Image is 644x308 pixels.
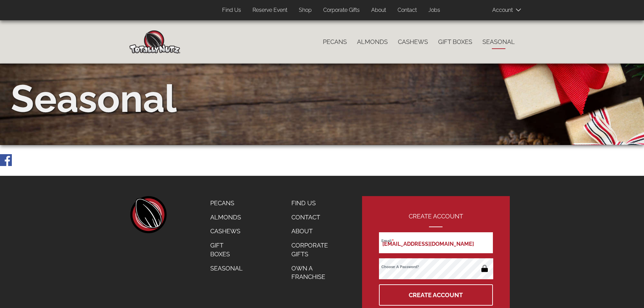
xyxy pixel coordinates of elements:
[286,261,341,284] a: Own a Franchise
[286,210,341,224] a: Contact
[217,4,246,17] a: Find Us
[379,213,493,227] h2: Create Account
[205,261,248,276] a: Seasonal
[352,35,393,49] a: Almonds
[392,4,422,17] a: Contact
[286,196,341,210] a: Find Us
[366,4,391,17] a: About
[433,35,477,49] a: Gift Boxes
[286,238,341,261] a: Corporate Gifts
[205,210,248,224] a: Almonds
[423,4,445,17] a: Jobs
[205,196,248,210] a: Pecans
[294,4,317,17] a: Shop
[477,35,520,49] a: Seasonal
[379,284,493,306] button: Create Account
[205,224,248,238] a: Cashews
[379,232,493,253] input: Email
[129,196,167,233] a: home
[286,224,341,238] a: About
[11,72,177,126] div: Seasonal
[318,35,352,49] a: Pecans
[393,35,433,49] a: Cashews
[318,4,365,17] a: Corporate Gifts
[205,238,248,261] a: Gift Boxes
[129,30,180,53] img: Home
[247,4,292,17] a: Reserve Event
